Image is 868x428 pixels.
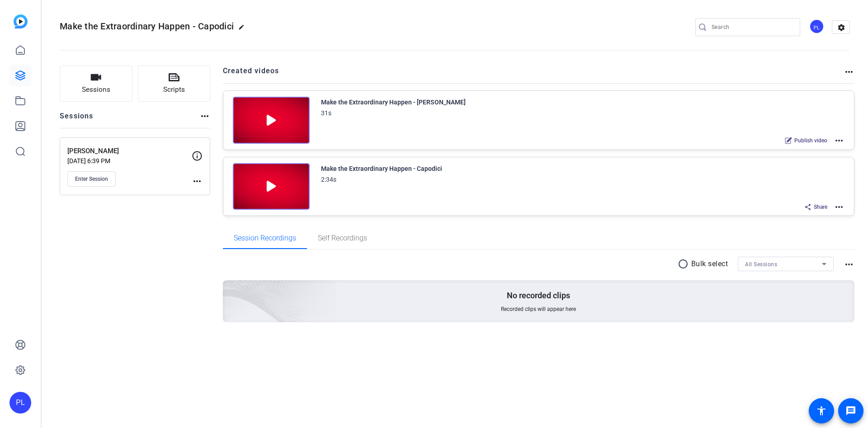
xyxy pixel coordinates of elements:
[678,259,691,269] mat-icon: radio_button_unchecked
[844,66,854,77] mat-icon: more_horiz
[712,22,793,33] input: Search
[745,261,777,268] span: All Sessions
[321,97,466,108] div: Make the Extraordinary Happen - [PERSON_NAME]
[814,203,827,211] span: Share
[14,14,28,28] img: blue-gradient.svg
[199,111,210,122] mat-icon: more_horiz
[234,235,296,242] span: Session Recordings
[82,85,110,95] span: Sessions
[794,137,827,144] span: Publish video
[321,108,331,118] div: 31s
[834,135,844,146] mat-icon: more_horiz
[832,21,850,34] mat-icon: settings
[75,175,108,183] span: Enter Session
[321,174,336,185] div: 2:34s
[9,392,31,414] div: PL
[816,405,827,416] mat-icon: accessibility
[233,97,310,144] img: Creator Project Thumbnail
[67,171,116,187] button: Enter Session
[691,259,728,269] p: Bulk select
[238,24,249,35] mat-icon: edit
[60,21,234,32] span: Make the Extraordinary Happen - Capodici
[844,259,854,270] mat-icon: more_horiz
[834,202,844,212] mat-icon: more_horiz
[192,176,203,187] mat-icon: more_horiz
[138,66,211,102] button: Scripts
[233,163,310,210] img: Creator Project Thumbnail
[809,19,824,34] div: PL
[67,146,192,156] p: [PERSON_NAME]
[318,235,367,242] span: Self Recordings
[163,85,185,95] span: Scripts
[122,191,337,387] img: embarkstudio-empty-session.png
[67,157,192,165] p: [DATE] 6:39 PM
[809,19,825,35] ngx-avatar: Pattijo Lambert
[60,66,132,102] button: Sessions
[845,405,856,416] mat-icon: message
[507,290,570,301] p: No recorded clips
[223,66,844,83] h2: Created videos
[60,111,94,128] h2: Sessions
[501,306,576,313] span: Recorded clips will appear here
[321,163,442,174] div: Make the Extraordinary Happen - Capodici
